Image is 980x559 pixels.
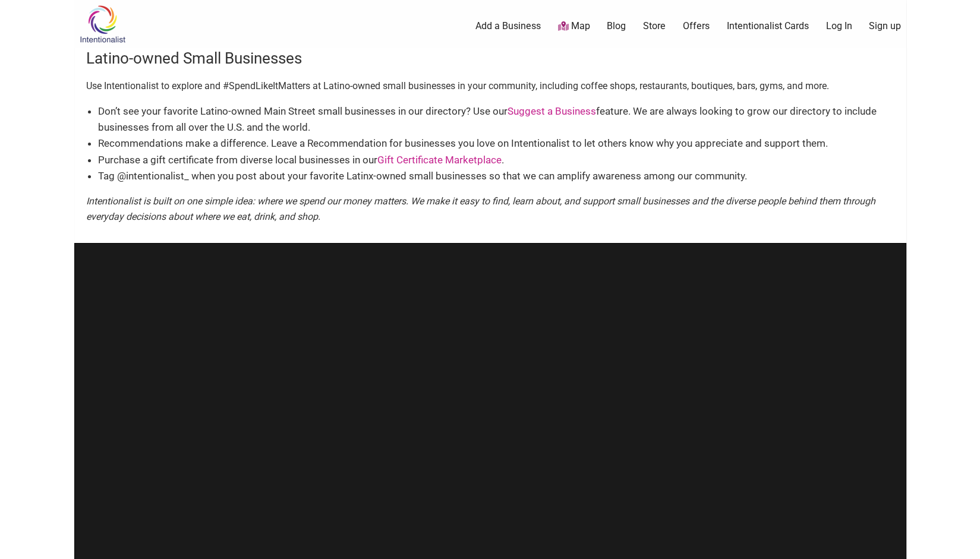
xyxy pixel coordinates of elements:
[98,152,894,168] li: Purchase a gift certificate from diverse local businesses in our .
[727,20,809,33] a: Intentionalist Cards
[475,20,541,33] a: Add a Business
[86,78,894,94] p: Use Intentionalist to explore and #SpendLikeItMatters at Latino-owned small businesses in your co...
[825,20,852,33] a: Log In
[607,20,626,33] a: Blog
[98,103,894,135] li: Don’t see your favorite Latino-owned Main Street small businesses in our directory? Use our featu...
[98,135,894,151] li: Recommendations make a difference. Leave a Recommendation for businesses you love on Intentionali...
[98,168,894,184] li: Tag @intentionalist_ when you post about your favorite Latinx-owned small businesses so that we c...
[508,105,596,117] a: Suggest a Business
[74,5,131,43] img: Intentionalist
[86,48,894,69] h3: Latino-owned Small Businesses
[557,20,590,33] a: Map
[643,20,666,33] a: Store
[377,154,502,166] a: Gift Certificate Marketplace
[86,195,875,222] em: Intentionalist is built on one simple idea: where we spend our money matters. We make it easy to ...
[869,20,901,33] a: Sign up
[683,20,710,33] a: Offers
